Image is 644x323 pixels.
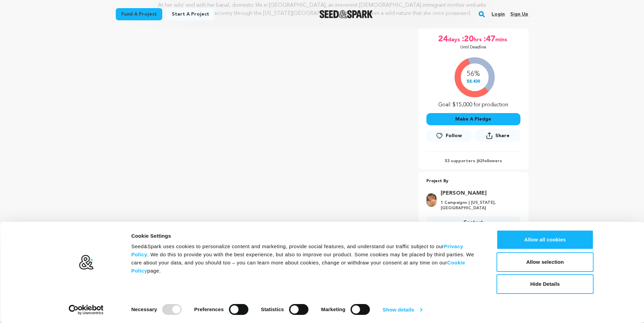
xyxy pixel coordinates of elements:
[426,113,520,125] button: Make A Pledge
[438,34,448,45] span: 24
[78,255,94,270] img: logo
[492,9,505,20] a: Login
[131,242,481,275] div: Seed&Spark uses cookies to personalize content and marketing, provide social features, and unders...
[426,216,520,229] a: Contact
[483,34,495,45] span: :47
[319,10,373,18] a: Seed&Spark Homepage
[475,129,520,142] button: Share
[319,10,373,18] img: Seed&Spark Logo Dark Mode
[321,306,346,312] strong: Marketing
[441,200,516,211] p: 1 Campaigns | [US_STATE], [GEOGRAPHIC_DATA]
[426,130,471,142] a: Follow
[497,230,594,250] button: Allow all cookies
[131,232,481,240] div: Cookie Settings
[448,34,461,45] span: days
[461,34,474,45] span: :20
[426,193,437,207] img: 70bf619fe8f1a699.png
[495,132,510,139] span: Share
[474,34,483,45] span: hrs
[56,305,116,315] a: Usercentrics Cookiebot - opens in a new window
[116,8,162,20] a: Fund a project
[131,306,157,312] strong: Necessary
[261,306,284,312] strong: Statistics
[166,8,215,20] a: Start a project
[497,252,594,272] button: Allow selection
[446,132,462,139] span: Follow
[426,158,520,164] p: 53 supporters | followers
[131,301,131,302] legend: Consent Selection
[497,274,594,294] button: Hide Details
[510,9,528,20] a: Sign up
[441,189,516,197] a: Goto Holly Wagner profile
[478,159,482,163] span: 62
[383,305,422,315] a: Show details
[475,129,520,145] span: Share
[460,45,486,50] p: Until Deadline
[194,306,224,312] strong: Preferences
[426,177,520,185] p: Project By
[495,34,509,45] span: mins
